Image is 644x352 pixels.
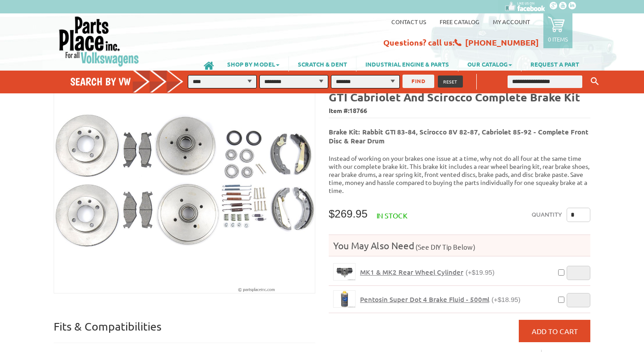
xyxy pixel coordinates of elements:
[329,239,590,251] h4: You May Also Need
[329,90,580,104] b: GTI Cabriolet and Scirocco Complete Brake Kit
[218,56,288,71] a: SHOP BY MODEL
[360,295,521,304] a: Pentosin Super Dot 4 Brake Fluid - 500ml(+$18.95)
[438,75,463,88] button: RESET
[329,127,589,145] b: Brake Kit: Rabbit GTI 83-84, Scirocco 8V 82-87, Cabriolet 85-92 - Complete Front Disc & Rear Drum
[360,295,489,304] span: Pentosin Super Dot 4 Brake Fluid - 500ml
[443,78,458,85] span: RESET
[334,264,355,280] img: MK1 & MK2 Rear Wheel Cylinder
[402,75,434,88] button: FIND
[349,106,367,114] span: 18766
[333,263,356,281] a: MK1 & MK2 Rear Wheel Cylinder
[491,296,521,303] span: (+$18.95)
[333,290,356,308] a: Pentosin Super Dot 4 Brake Fluid - 500ml
[493,18,530,25] a: My Account
[466,268,495,276] span: (+$19.95)
[356,56,458,71] a: INDUSTRIAL ENGINE & PARTS
[360,268,463,277] span: MK1 & MK2 Rear Wheel Cylinder
[532,208,562,222] label: Quantity
[548,35,568,43] p: 0 items
[329,105,590,117] span: Item #:
[54,319,315,343] p: Fits & Compatibilities
[329,154,590,194] p: Instead of working on your brakes one issue at a time, why not do all four at the same time with ...
[289,56,356,71] a: SCRATCH & DENT
[532,327,578,335] span: Add to Cart
[588,74,602,89] button: Keyword Search
[391,18,426,25] a: Contact us
[334,291,355,307] img: Pentosin Super Dot 4 Brake Fluid - 500ml
[377,211,407,220] span: In stock
[329,208,368,220] span: $269.95
[440,18,479,25] a: Free Catalog
[519,320,590,342] button: Add to Cart
[458,56,521,71] a: OUR CATALOG
[521,56,588,71] a: REQUEST A PART
[543,13,572,48] a: 0 items
[58,16,140,67] img: Parts Place Inc!
[414,243,475,251] span: (See DIY Tip Below)
[360,268,495,277] a: MK1 & MK2 Rear Wheel Cylinder(+$19.95)
[70,75,193,88] h4: Search by VW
